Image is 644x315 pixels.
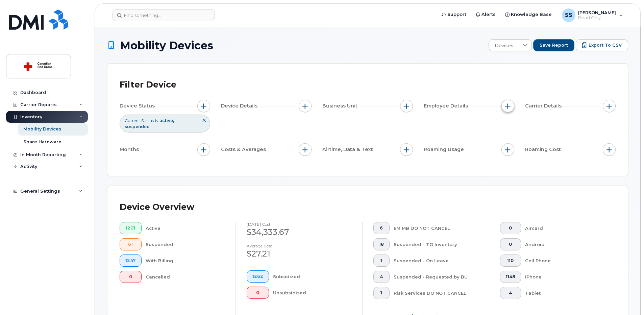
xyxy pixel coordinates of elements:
[506,274,515,280] span: 1148
[489,40,519,52] span: Devices
[379,258,384,263] span: 1
[373,287,390,299] button: 1
[506,225,515,231] span: 0
[247,244,351,248] h4: Average cost
[120,76,176,94] div: Filter Device
[394,222,478,234] div: EM MB DO NOT CANCEL
[379,242,384,247] span: 18
[506,258,515,263] span: 110
[525,146,563,153] span: Roaming Cost
[146,222,225,234] div: Active
[247,222,351,226] h4: [DATE] cost
[322,102,360,110] span: Business Unit
[252,290,263,295] span: 0
[525,255,605,267] div: Cell Phone
[373,255,390,267] button: 1
[424,102,470,110] span: Employee Details
[506,242,515,247] span: 0
[322,146,375,153] span: Airtime, Data & Text
[125,225,136,231] span: 1201
[247,270,269,283] button: 1262
[576,39,628,51] button: Export to CSV
[273,287,352,299] div: Unsubsidized
[500,271,521,283] button: 1148
[394,238,478,250] div: Suspended - TG Inventory
[525,102,564,110] span: Carrier Details
[120,238,142,250] button: 61
[120,102,157,110] span: Device Status
[247,248,351,260] div: $27.21
[146,238,225,250] div: Suspended
[500,222,521,234] button: 0
[120,146,141,153] span: Months
[540,42,568,48] span: Save Report
[252,274,263,279] span: 1262
[373,271,390,283] button: 4
[273,270,352,283] div: Subsidized
[120,40,213,51] span: Mobility Devices
[221,102,259,110] span: Device Details
[120,271,142,283] button: 0
[221,146,268,153] span: Costs & Averages
[125,124,150,129] span: suspended
[525,287,605,299] div: Tablet
[120,222,142,234] button: 1201
[373,238,390,250] button: 18
[500,287,521,299] button: 4
[155,118,158,123] span: is
[506,290,515,296] span: 4
[525,222,605,234] div: Aircard
[589,42,622,48] span: Export to CSV
[125,274,136,280] span: 0
[125,242,136,247] span: 61
[394,287,478,299] div: Risk Services DO NOT CANCEL
[525,271,605,283] div: iPhone
[500,255,521,267] button: 110
[373,222,390,234] button: 6
[120,198,194,216] div: Device Overview
[146,255,225,267] div: With Billing
[247,287,269,299] button: 0
[125,118,154,123] span: Current Status
[379,290,384,296] span: 1
[394,271,478,283] div: Suspended - Requested by BU
[533,39,574,51] button: Save Report
[525,238,605,250] div: Android
[120,255,142,267] button: 1247
[500,238,521,250] button: 0
[125,258,136,263] span: 1247
[394,255,478,267] div: Suspended - On Leave
[146,271,225,283] div: Cancelled
[424,146,466,153] span: Roaming Usage
[247,226,351,238] div: $34,333.67
[379,225,384,231] span: 6
[159,118,174,123] span: active
[379,274,384,280] span: 4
